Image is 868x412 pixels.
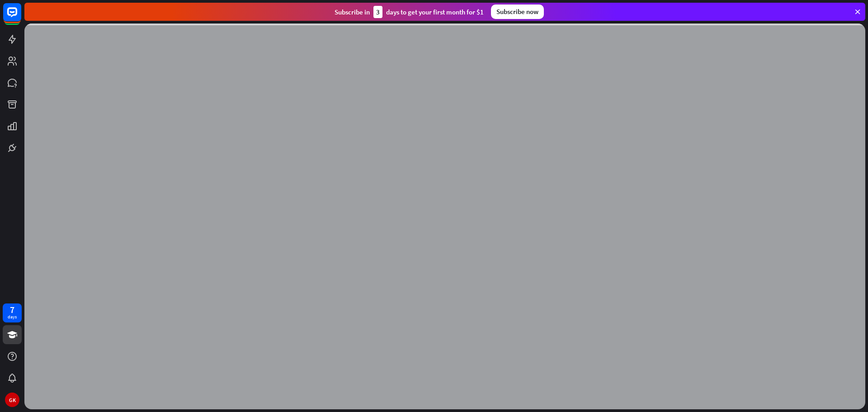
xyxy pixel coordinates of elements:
div: 7 [10,306,14,314]
a: 7 days [3,303,22,322]
div: 3 [373,6,382,18]
div: Subscribe now [491,5,544,19]
div: Subscribe in days to get your first month for $1 [335,6,484,18]
div: days [8,314,17,320]
div: GK [5,393,19,407]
